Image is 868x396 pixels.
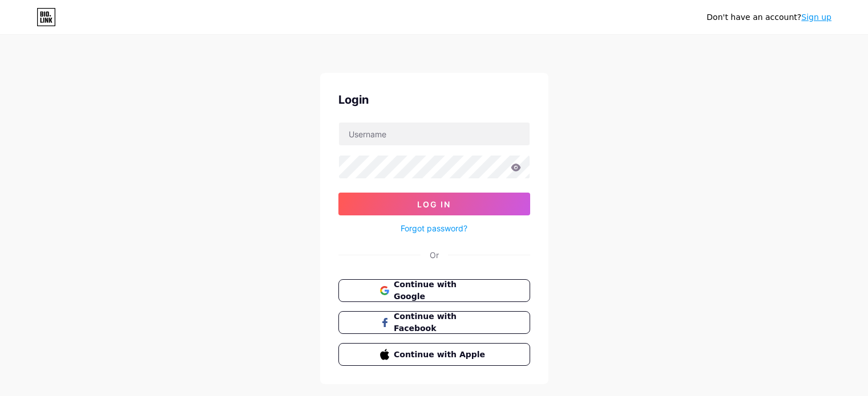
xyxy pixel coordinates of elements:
[338,193,530,215] button: Log In
[706,11,831,23] div: Don't have an account?
[417,199,451,209] span: Log In
[801,13,831,22] a: Sign up
[338,279,530,302] button: Continue with Google
[394,349,488,361] span: Continue with Apple
[394,279,488,303] span: Continue with Google
[338,311,530,334] button: Continue with Facebook
[430,249,439,261] div: Or
[394,311,488,334] span: Continue with Facebook
[401,222,467,234] a: Forgot password?
[338,91,530,108] div: Login
[339,123,530,145] input: Username
[338,343,530,366] button: Continue with Apple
